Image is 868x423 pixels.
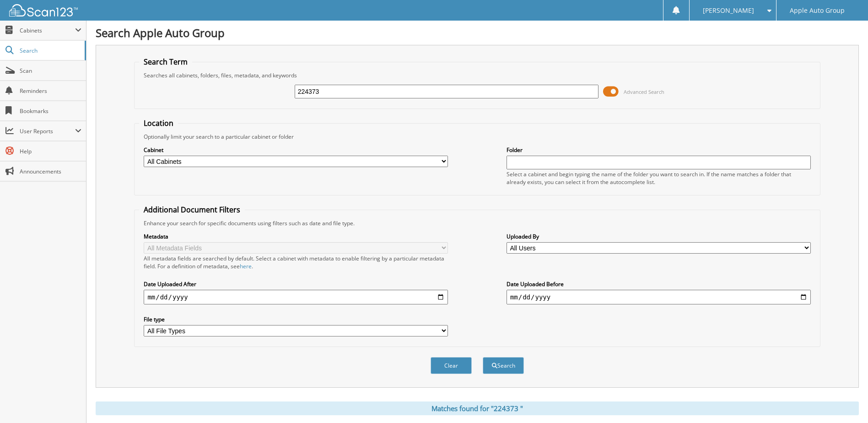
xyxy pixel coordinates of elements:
[144,290,448,304] input: start
[144,255,448,270] div: All metadata fields are searched by default. Select a cabinet with metadata to enable filtering b...
[240,262,252,270] a: here
[139,219,815,227] div: Enhance your search for specific documents using filters such as date and file type.
[20,107,81,115] span: Bookmarks
[20,168,81,175] span: Announcements
[144,233,448,240] label: Metadata
[9,4,78,16] img: scan123-logo-white.svg
[431,357,472,374] button: Clear
[144,146,448,154] label: Cabinet
[507,280,811,288] label: Date Uploaded Before
[96,401,859,415] div: Matches found for "224373 "
[20,147,81,155] span: Help
[20,27,75,34] span: Cabinets
[144,315,448,323] label: File type
[144,280,448,288] label: Date Uploaded After
[20,47,80,54] span: Search
[703,8,754,13] span: [PERSON_NAME]
[139,118,178,128] legend: Location
[507,290,811,304] input: end
[507,170,811,186] div: Select a cabinet and begin typing the name of the folder you want to search in. If the name match...
[20,127,75,135] span: User Reports
[139,205,245,215] legend: Additional Document Filters
[139,133,815,141] div: Optionally limit your search to a particular cabinet or folder
[20,87,81,95] span: Reminders
[20,67,81,75] span: Scan
[790,8,845,13] span: Apple Auto Group
[483,357,524,374] button: Search
[139,57,192,67] legend: Search Term
[507,233,811,240] label: Uploaded By
[507,146,811,154] label: Folder
[96,25,859,40] h1: Search Apple Auto Group
[624,88,664,95] span: Advanced Search
[139,71,815,79] div: Searches all cabinets, folders, files, metadata, and keywords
